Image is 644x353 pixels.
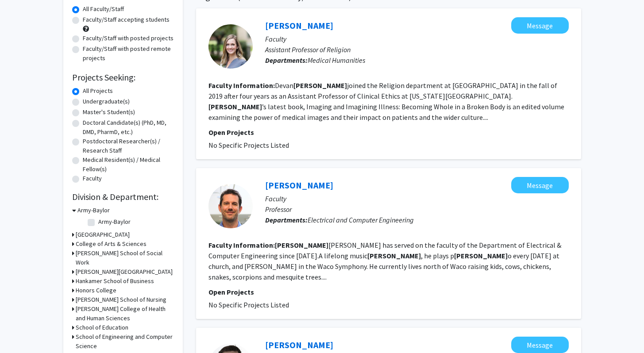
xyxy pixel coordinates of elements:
label: Undergraduate(s) [83,97,130,106]
h3: School of Education [76,323,128,332]
h3: Honors College [76,286,116,295]
b: Departments: [265,215,308,224]
h3: [PERSON_NAME] College of Health and Human Sciences [76,304,174,323]
h3: [PERSON_NAME] School of Nursing [76,295,166,304]
a: [PERSON_NAME] [265,339,333,350]
label: Army-Baylor [98,217,131,226]
b: [PERSON_NAME] [275,241,328,249]
h3: [PERSON_NAME][GEOGRAPHIC_DATA] [76,267,173,276]
b: [PERSON_NAME] [208,102,262,111]
b: [PERSON_NAME] [367,251,421,260]
fg-read-more: [PERSON_NAME] has served on the faculty of the Department of Electrical & Computer Engineering si... [208,241,561,281]
button: Message Devan Stahl [511,17,569,34]
h2: Projects Seeking: [72,72,174,83]
label: Faculty [83,174,102,183]
h2: Division & Department: [72,192,174,202]
span: Medical Humanities [308,56,365,65]
h3: Hankamer School of Business [76,276,154,286]
b: Faculty Information: [208,241,275,249]
label: Medical Resident(s) / Medical Fellow(s) [83,155,174,174]
h3: [GEOGRAPHIC_DATA] [76,230,130,239]
label: Master's Student(s) [83,107,135,117]
label: Faculty/Staff with posted remote projects [83,44,174,63]
h3: Army-Baylor [77,206,110,215]
p: Assistant Professor of Religion [265,44,569,55]
fg-read-more: Devan joined the Religion department at [GEOGRAPHIC_DATA] in the fall of 2019 after four years as... [208,81,564,122]
label: Faculty/Staff accepting students [83,15,170,24]
b: Faculty Information: [208,81,275,90]
b: Departments: [265,56,308,65]
label: Faculty/Staff with posted projects [83,34,174,43]
h3: School of Engineering and Computer Science [76,332,174,351]
span: Electrical and Computer Engineering [308,215,414,224]
span: No Specific Projects Listed [208,300,289,309]
label: All Projects [83,86,113,96]
label: Doctoral Candidate(s) (PhD, MD, DMD, PharmD, etc.) [83,118,174,137]
h3: College of Arts & Sciences [76,239,147,249]
button: Message Ian Grigsby [511,337,569,353]
a: [PERSON_NAME] [265,20,333,31]
span: No Specific Projects Listed [208,141,289,150]
b: [PERSON_NAME] [293,81,347,90]
a: [PERSON_NAME] [265,180,333,191]
p: Faculty [265,34,569,44]
label: All Faculty/Staff [83,4,124,14]
p: Faculty [265,193,569,204]
h3: [PERSON_NAME] School of Social Work [76,249,174,267]
iframe: Chat [7,313,38,346]
button: Message Ian Gravagne [511,177,569,193]
label: Postdoctoral Researcher(s) / Research Staff [83,137,174,155]
p: Professor [265,204,569,215]
p: Open Projects [208,287,569,297]
b: [PERSON_NAME] [454,251,508,260]
p: Open Projects [208,127,569,138]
